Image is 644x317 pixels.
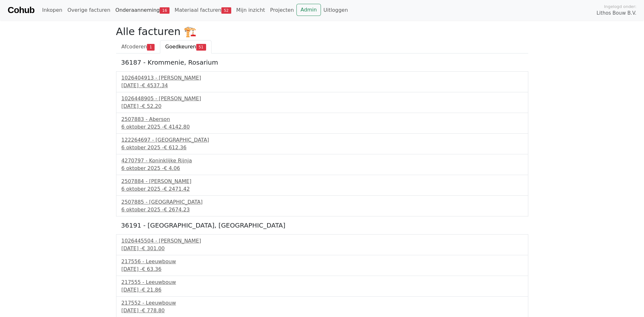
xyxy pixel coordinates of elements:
[121,74,523,82] div: 1026404913 - [PERSON_NAME]
[121,74,523,89] a: 1026404913 - [PERSON_NAME][DATE] -€ 4537.34
[121,123,523,131] div: 6 oktober 2025 -
[604,4,636,10] span: Ingelogd onder:
[121,102,523,110] div: [DATE] -
[164,186,190,192] span: € 2471.42
[142,82,168,88] span: € 4537.34
[165,44,196,50] span: Goedkeuren
[121,44,147,50] span: Afcoderen
[121,206,523,214] div: 6 oktober 2025 -
[121,185,523,193] div: 6 oktober 2025 -
[597,10,636,17] span: Lithos Bouw B.V.
[142,245,164,251] span: € 301.00
[121,265,523,273] div: [DATE] -
[121,245,523,252] div: [DATE] -
[116,25,528,38] h2: Alle facturen 🏗️
[142,307,164,313] span: € 778.80
[121,157,523,172] a: 4270797 - Koninklijke Rijnja6 oktober 2025 -€ 4.06
[121,278,523,294] a: 217555 - Leeuwbouw[DATE] -€ 21.86
[172,4,234,17] a: Materiaal facturen52
[121,144,523,151] div: 6 oktober 2025 -
[121,237,523,245] div: 1026445504 - [PERSON_NAME]
[121,299,523,307] div: 217552 - Leeuwbouw
[116,40,160,53] a: Afcoderen1
[121,165,523,172] div: 6 oktober 2025 -
[121,286,523,294] div: [DATE] -
[221,7,231,14] span: 52
[164,124,190,130] span: € 4142.80
[160,40,211,53] a: Goedkeuren51
[113,4,172,17] a: Onderaanneming16
[121,59,523,66] h5: 36187 - Krommenie, Rosarium
[121,258,523,273] a: 217556 - Leeuwbouw[DATE] -€ 63.36
[142,287,161,293] span: € 21.86
[121,116,523,131] a: 2507883 - Aberson6 oktober 2025 -€ 4142.80
[121,178,523,185] div: 2507884 - [PERSON_NAME]
[164,165,180,171] span: € 4.06
[142,103,161,109] span: € 52.20
[234,4,268,17] a: Mijn inzicht
[164,207,190,213] span: € 2674.23
[8,3,34,18] a: Cohub
[196,44,206,50] span: 51
[296,4,321,16] a: Admin
[121,198,523,206] div: 2507885 - [GEOGRAPHIC_DATA]
[121,198,523,214] a: 2507885 - [GEOGRAPHIC_DATA]6 oktober 2025 -€ 2674.23
[121,95,523,110] a: 1026448905 - [PERSON_NAME][DATE] -€ 52.20
[147,44,154,50] span: 1
[121,178,523,193] a: 2507884 - [PERSON_NAME]6 oktober 2025 -€ 2471.42
[121,82,523,89] div: [DATE] -
[39,4,65,17] a: Inkopen
[267,4,296,17] a: Projecten
[121,116,523,123] div: 2507883 - Aberson
[121,95,523,102] div: 1026448905 - [PERSON_NAME]
[142,266,161,272] span: € 63.36
[160,7,170,14] span: 16
[164,144,186,151] span: € 612.36
[121,258,523,265] div: 217556 - Leeuwbouw
[321,4,350,17] a: Uitloggen
[121,299,523,314] a: 217552 - Leeuwbouw[DATE] -€ 778.80
[121,237,523,252] a: 1026445504 - [PERSON_NAME][DATE] -€ 301.00
[121,278,523,286] div: 217555 - Leeuwbouw
[121,136,523,151] a: 122264697 - [GEOGRAPHIC_DATA]6 oktober 2025 -€ 612.36
[121,307,523,314] div: [DATE] -
[65,4,113,17] a: Overige facturen
[121,222,523,229] h5: 36191 - [GEOGRAPHIC_DATA], [GEOGRAPHIC_DATA]
[121,136,523,144] div: 122264697 - [GEOGRAPHIC_DATA]
[121,157,523,165] div: 4270797 - Koninklijke Rijnja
